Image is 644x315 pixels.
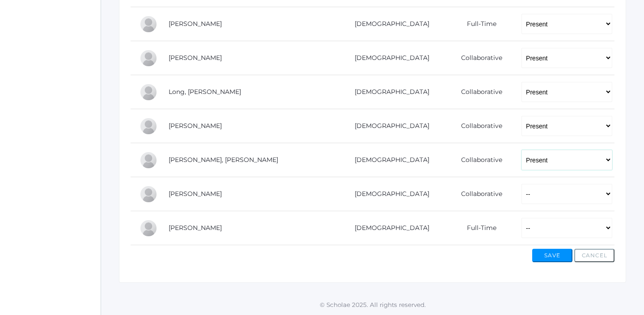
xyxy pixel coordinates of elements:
td: Collaborative [445,109,513,143]
td: Collaborative [445,143,513,177]
a: [PERSON_NAME] [169,54,222,62]
td: [DEMOGRAPHIC_DATA] [333,7,445,41]
a: [PERSON_NAME], [PERSON_NAME] [169,156,278,164]
td: Collaborative [445,75,513,109]
a: Long, [PERSON_NAME] [169,88,241,96]
td: [DEMOGRAPHIC_DATA] [333,143,445,177]
div: Levi Lopez [140,117,157,135]
button: Save [532,249,572,262]
td: Collaborative [445,177,513,211]
td: Full-Time [445,7,513,41]
div: Gabriella Gianna Guerra [140,15,157,33]
div: Emmy Rodarte [140,185,157,203]
a: [PERSON_NAME] [169,224,222,232]
div: Christopher Ip [140,49,157,67]
button: Cancel [574,249,614,262]
td: [DEMOGRAPHIC_DATA] [333,41,445,75]
td: Full-Time [445,211,513,245]
a: [PERSON_NAME] [169,190,222,198]
div: Smith Mansi [140,151,157,169]
td: [DEMOGRAPHIC_DATA] [333,177,445,211]
td: Collaborative [445,41,513,75]
td: [DEMOGRAPHIC_DATA] [333,75,445,109]
td: [DEMOGRAPHIC_DATA] [333,109,445,143]
div: Wren Long [140,83,157,101]
div: Theodore Swift [140,219,157,237]
p: © Scholae 2025. All rights reserved. [101,300,644,309]
a: [PERSON_NAME] [169,122,222,130]
td: [DEMOGRAPHIC_DATA] [333,211,445,245]
a: [PERSON_NAME] [169,20,222,28]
